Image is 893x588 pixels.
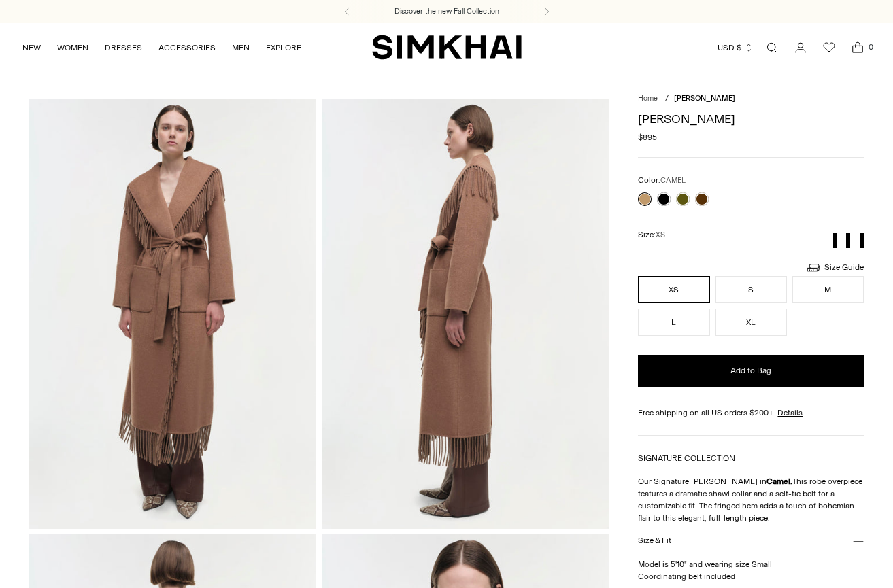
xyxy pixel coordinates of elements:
[638,174,686,187] label: Color:
[394,6,499,17] a: Discover the new Fall Collection
[815,34,843,61] a: Wishlist
[29,99,316,529] img: Carrie Coat
[266,33,301,63] a: EXPLORE
[792,276,864,303] button: M
[22,33,41,63] a: NEW
[638,131,657,143] span: $895
[638,113,863,125] h1: [PERSON_NAME]
[638,536,671,545] h3: Size & Fit
[844,34,871,61] a: Open cart modal
[718,33,754,63] button: USD $
[105,33,142,63] a: DRESSES
[158,33,216,63] a: ACCESSORIES
[57,33,88,63] a: WOMEN
[758,34,786,61] a: Open search modal
[638,309,709,336] button: L
[715,276,787,303] button: S
[805,259,864,276] a: Size Guide
[638,475,863,524] p: Our Signature [PERSON_NAME] in This robe overpiece features a dramatic shawl collar and a self-ti...
[638,228,665,241] label: Size:
[638,94,658,103] a: Home
[715,309,787,336] button: XL
[372,34,522,60] a: SIMKHAI
[864,41,877,53] span: 0
[787,34,814,61] a: Go to the account page
[638,453,735,463] a: SIGNATURE COLLECTION
[638,558,863,583] p: Model is 5'10" and wearing size Small Coordinating belt included
[660,176,686,185] span: CAMEL
[638,276,709,303] button: XS
[232,33,250,63] a: MEN
[656,230,665,239] span: XS
[638,355,863,387] button: Add to Bag
[766,477,792,486] b: Camel.
[322,99,609,529] img: Carrie Coat
[638,93,863,105] nav: breadcrumbs
[777,407,803,419] a: Details
[665,93,669,105] div: /
[638,407,863,419] div: Free shipping on all US orders $200+
[638,524,863,559] button: Size & Fit
[674,94,735,103] span: [PERSON_NAME]
[730,365,771,377] span: Add to Bag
